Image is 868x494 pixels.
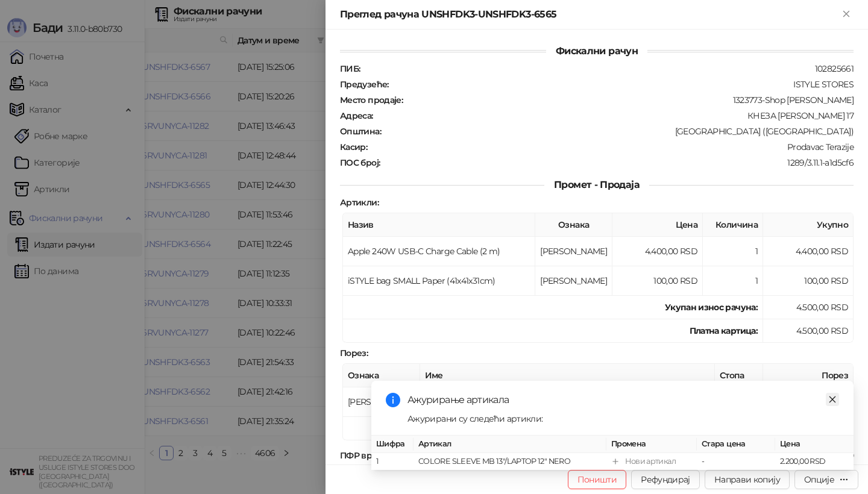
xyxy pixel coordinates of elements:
div: Ажурирани су следећи артикли: [407,412,839,425]
a: Close [826,393,839,406]
div: 1323773-Shop [PERSON_NAME] [404,95,855,105]
strong: Платна картица : [690,325,758,336]
td: 4.400,00 RSD [763,237,854,266]
span: Промет - Продаја [544,179,649,190]
th: Укупно [763,213,854,237]
strong: Касир : [340,142,367,152]
strong: Порез : [340,348,368,358]
strong: ПИБ : [340,63,360,74]
td: 4.500,00 RSD [763,296,854,319]
td: 100,00 RSD [612,266,703,296]
strong: ПОС број : [340,157,380,168]
strong: ПФР време : [340,450,390,461]
span: Фискални рачун [546,45,647,57]
div: 102825661 [361,63,855,74]
td: 1 [703,237,763,266]
td: [PERSON_NAME] [343,387,420,417]
strong: Укупан износ рачуна : [665,302,758,313]
div: Нови артикал [625,455,676,467]
th: Ознака [535,213,612,237]
div: 1289/3.11.1-a1d5cf6 [381,157,855,168]
span: info-circle [386,393,400,407]
td: 1 [703,266,763,296]
div: КНЕЗА [PERSON_NAME] 17 [374,110,855,121]
div: [GEOGRAPHIC_DATA] ([GEOGRAPHIC_DATA]) [382,126,855,137]
button: Close [839,7,854,22]
th: Промена [606,436,697,453]
th: Количина [703,213,763,237]
td: - [697,453,775,471]
th: Ознака [343,364,420,387]
td: COLORE SLEEVE MB 13"/LAPTOP 12" NERO [414,453,606,471]
td: 1 [371,453,414,471]
td: [PERSON_NAME] [535,266,612,296]
th: Шифра [371,436,414,453]
td: Apple 240W USB-C Charge Cable (2 m) [343,237,535,266]
strong: Предузеће : [340,79,389,90]
th: Стопа [715,364,763,387]
td: [PERSON_NAME] [535,237,612,266]
th: Стара цена [697,436,775,453]
th: Име [420,364,715,387]
td: iSTYLE bag SMALL Paper (41x41x31cm) [343,266,535,296]
span: close [828,395,837,404]
strong: Место продаје : [340,95,403,105]
td: 4.500,00 RSD [763,319,854,343]
div: Преглед рачуна UNSHFDK3-UNSHFDK3-6565 [340,7,839,22]
strong: Адреса : [340,110,373,121]
td: 2.200,00 RSD [775,453,854,471]
strong: Општина : [340,126,381,137]
th: Назив [343,213,535,237]
th: Артикал [414,436,606,453]
div: Ажурирање артикала [407,393,839,407]
strong: Артикли : [340,197,379,208]
th: Порез [763,364,854,387]
th: Цена [612,213,703,237]
div: Prodavac Terazije [368,142,855,152]
div: ISTYLE STORES [390,79,855,90]
th: Цена [775,436,854,453]
td: 4.400,00 RSD [612,237,703,266]
td: 100,00 RSD [763,266,854,296]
